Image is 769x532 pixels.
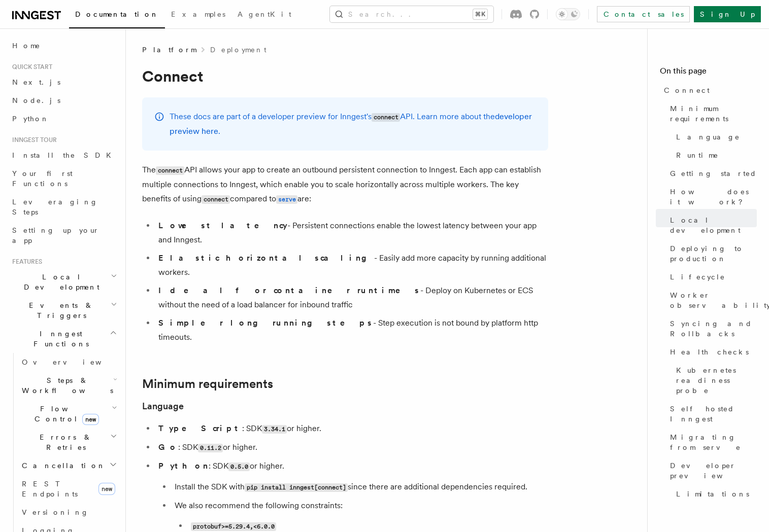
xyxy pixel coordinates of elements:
code: pip install inngest[connect] [245,483,348,492]
button: Steps & Workflows [18,371,119,400]
a: Connect [660,81,757,99]
a: Versioning [18,503,119,521]
a: Contact sales [597,6,690,22]
button: Search...⌘K [330,6,493,22]
a: Home [8,37,119,55]
kbd: ⌘K [473,9,487,19]
li: : SDK or higher. [155,421,548,436]
a: How does it work? [666,183,757,211]
a: Python [8,110,119,128]
a: Getting started [666,164,757,183]
li: Install the SDK with since there are additional dependencies required. [172,480,548,494]
a: Setting up your app [8,221,119,250]
span: Setting up your app [12,226,99,244]
a: Limitations [672,485,757,503]
a: Runtime [672,146,757,164]
span: Your first Functions [12,169,73,188]
span: Health checks [670,347,749,357]
a: serve [276,194,297,203]
span: Local Development [8,272,111,292]
strong: Python [158,461,209,471]
button: Inngest Functions [8,325,119,353]
a: Syncing and Rollbacks [666,314,757,343]
span: Inngest tour [8,136,57,144]
code: connect [156,166,184,175]
a: Language [672,128,757,146]
a: Documentation [69,3,165,28]
a: Your first Functions [8,164,119,193]
a: Next.js [8,73,119,91]
li: - Deploy on Kubernetes or ECS without the need of a load balancer for inbound traffic [155,283,548,312]
code: protobuf>=5.29.4,<6.0.0 [191,522,276,531]
span: Python [12,115,49,123]
li: - Persistent connections enable the lowest latency between your app and Inngest. [155,219,548,247]
a: Install the SDK [8,146,119,164]
li: - Easily add more capacity by running additional workers. [155,251,548,279]
button: Toggle dark mode [556,8,580,20]
a: Lifecycle [666,268,757,286]
span: Minimum requirements [670,103,757,124]
button: Cancellation [18,456,119,475]
code: 0.5.0 [228,463,250,471]
span: Cancellation [18,460,106,471]
button: Events & Triggers [8,296,119,325]
span: Connect [664,85,710,95]
code: 3.34.1 [262,425,287,434]
h4: On this page [660,65,757,81]
a: Worker observability [666,286,757,314]
button: Local Development [8,268,119,296]
code: connect [372,113,400,122]
a: Minimum requirements [666,99,757,128]
span: AgentKit [238,10,291,18]
span: Inngest Functions [8,329,110,349]
span: Install the SDK [12,151,117,159]
strong: Simpler long running steps [158,318,373,328]
span: Features [8,258,42,266]
a: Deploying to production [666,239,757,268]
span: Events & Triggers [8,300,111,321]
span: Next.js [12,78,60,86]
span: Versioning [22,508,89,516]
a: REST Endpointsnew [18,475,119,503]
span: Developer preview [670,460,757,481]
a: Overview [18,353,119,371]
a: Self hosted Inngest [666,400,757,428]
span: Overview [22,358,126,366]
code: serve [276,195,297,204]
span: Migrating from serve [670,432,757,452]
strong: Elastic horizontal scaling [158,253,374,263]
span: Kubernetes readiness probe [676,365,757,396]
span: Getting started [670,168,757,179]
span: Node.js [12,96,60,104]
span: Platform [142,45,196,55]
a: Deployment [210,45,266,55]
strong: Lowest latency [158,221,287,230]
button: Flow Controlnew [18,400,119,428]
a: Leveraging Steps [8,193,119,221]
span: Quick start [8,63,52,71]
p: The API allows your app to create an outbound persistent connection to Inngest. Each app can esta... [142,163,548,206]
li: - Step execution is not bound by platform http timeouts. [155,316,548,344]
h1: Connect [142,67,548,85]
code: 0.11.2 [198,444,223,452]
span: Errors & Retries [18,432,110,452]
a: Minimum requirements [142,377,273,391]
span: REST Endpoints [22,480,78,498]
a: Examples [165,3,231,27]
span: Runtime [676,150,719,160]
a: Node.js [8,91,119,110]
span: new [82,414,99,425]
a: Health checks [666,343,757,361]
a: Migrating from serve [666,428,757,456]
a: Local development [666,211,757,239]
span: Deploying to production [670,243,757,264]
span: How does it work? [670,187,757,207]
span: Self hosted Inngest [670,404,757,424]
span: Examples [171,10,225,18]
strong: Go [158,442,178,452]
span: Limitations [676,489,749,499]
a: AgentKit [231,3,297,27]
span: Leveraging Steps [12,198,98,216]
span: Home [12,41,41,51]
span: Syncing and Rollbacks [670,318,757,339]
